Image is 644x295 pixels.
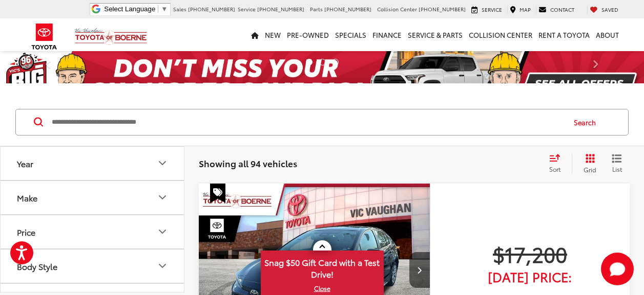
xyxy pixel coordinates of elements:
span: Service [238,5,256,13]
img: Toyota [25,20,64,53]
a: My Saved Vehicles [587,6,621,14]
div: Body Style [17,261,57,271]
a: Finance [369,18,405,51]
img: Vic Vaughan Toyota of Boerne [74,28,148,46]
div: Price [17,227,35,237]
span: Sort [549,165,560,173]
a: Service [469,6,505,14]
a: Home [248,18,262,51]
div: Year [17,158,33,168]
button: Body StyleBody Style [1,249,185,283]
span: Grid [584,165,596,174]
div: Make [17,193,37,202]
span: Sales [173,5,186,13]
div: Price [156,225,169,238]
a: New [262,18,284,51]
a: Specials [332,18,369,51]
span: $17,200 [448,241,612,266]
a: Collision Center [466,18,535,51]
button: Grid View [572,153,604,174]
a: Pre-Owned [284,18,332,51]
span: Snag $50 Gift Card with a Test Drive! [262,252,383,283]
div: Body Style [156,260,169,272]
button: Next image [409,252,430,288]
div: Year [156,157,169,169]
button: YearYear [1,147,185,180]
span: [PHONE_NUMBER] [324,5,371,13]
span: ▼ [161,5,168,13]
button: Toggle Chat Window [601,253,634,285]
button: Search [564,109,611,135]
span: Map [520,6,531,13]
span: Showing all 94 vehicles [199,157,297,169]
a: Map [507,6,533,14]
span: [PHONE_NUMBER] [188,5,235,13]
svg: Start Chat [601,253,634,285]
button: Select sort value [544,153,572,174]
button: PricePrice [1,215,185,248]
a: Rent a Toyota [535,18,593,51]
div: Make [156,191,169,203]
a: About [593,18,622,51]
span: [PHONE_NUMBER] [419,5,466,13]
a: Contact [536,6,577,14]
span: [PHONE_NUMBER] [257,5,304,13]
span: Collision Center [377,5,417,13]
span: Select Language [104,5,155,13]
a: Select Language​ [104,5,168,13]
span: Service [482,6,502,13]
span: ​ [158,5,158,13]
a: Service & Parts: Opens in a new tab [405,18,466,51]
button: List View [604,153,630,174]
span: [DATE] Price: [448,271,612,282]
span: Special [210,184,225,203]
span: Parts [310,5,323,13]
span: List [612,165,622,173]
input: Search by Make, Model, or Keyword [51,110,564,134]
span: Saved [601,6,618,13]
button: MakeMake [1,181,185,214]
span: Contact [550,6,574,13]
